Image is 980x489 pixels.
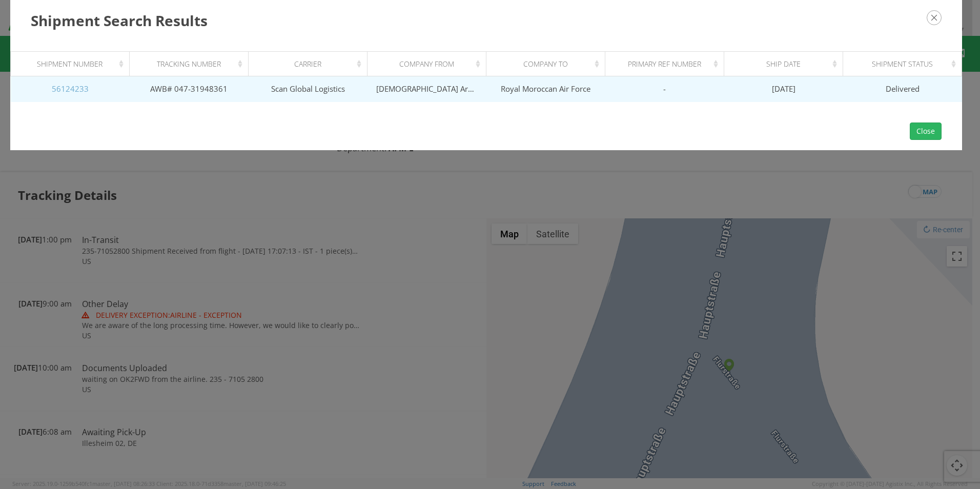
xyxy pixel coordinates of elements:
td: Royal Moroccan Air Force [486,76,605,102]
div: Shipment Status [852,59,959,69]
td: - [605,76,724,102]
div: Ship Date [733,59,840,69]
span: [DATE] [772,84,795,94]
div: Carrier [258,59,364,69]
h3: Shipment Search Results [31,10,942,31]
a: 56124233 [52,84,89,94]
div: Company To [496,59,602,69]
button: Close [910,123,942,140]
div: Shipment Number [20,59,127,69]
td: AWB# 047-31948361 [130,76,249,102]
div: Tracking Number [139,59,246,69]
td: [DEMOGRAPHIC_DATA] Army [367,76,486,102]
div: Primary Ref Number [615,59,721,69]
span: Delivered [886,84,920,94]
div: Company From [377,59,483,69]
td: Scan Global Logistics [249,76,367,102]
